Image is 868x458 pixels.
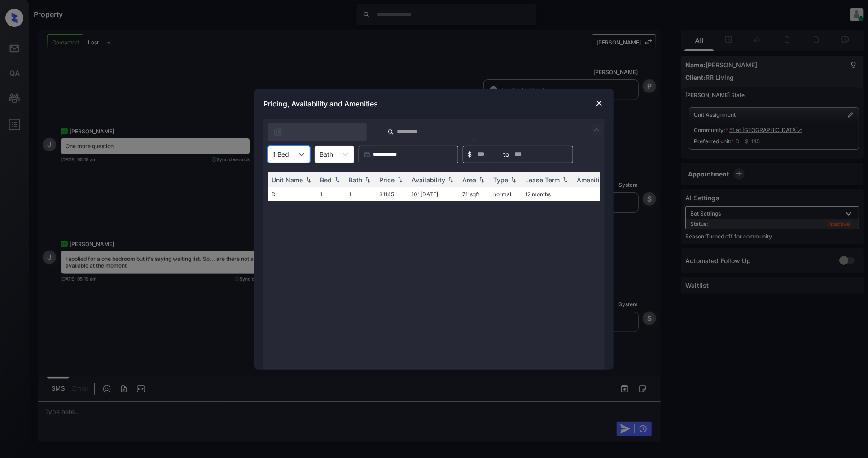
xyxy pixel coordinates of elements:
img: icon-zuma [592,124,602,135]
img: sorting [446,176,455,183]
td: 711 sqft [459,187,490,201]
div: Pricing, Availability and Amenities [254,89,614,119]
div: Amenities [577,176,607,184]
td: 1 [316,187,345,201]
img: close [595,99,604,108]
div: Lease Term [525,176,560,184]
span: $ [468,150,472,159]
div: Unit Name [272,176,303,184]
td: 12 months [522,187,573,201]
span: to [503,150,509,159]
img: icon-zuma [273,128,282,137]
div: Type [493,176,508,184]
td: D [268,187,316,201]
img: sorting [509,176,518,183]
div: Area [462,176,476,184]
div: Bed [320,176,332,184]
img: sorting [561,176,570,183]
img: sorting [363,176,372,183]
img: icon-zuma [387,128,394,136]
div: Bath [349,176,362,184]
td: $1145 [376,187,408,201]
td: 1 [345,187,376,201]
div: Price [379,176,395,184]
img: sorting [395,176,404,183]
td: 10' [DATE] [408,187,459,201]
img: sorting [477,176,486,183]
img: sorting [333,176,342,183]
td: normal [490,187,522,201]
div: Availability [412,176,445,184]
img: sorting [304,176,313,183]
